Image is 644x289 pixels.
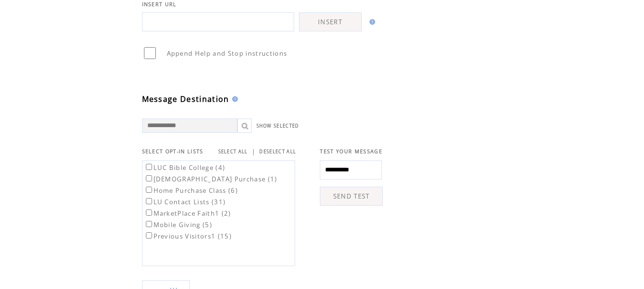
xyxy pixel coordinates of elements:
input: LUC Bible College (4) [146,164,152,170]
label: [DEMOGRAPHIC_DATA] Purchase (1) [144,175,277,183]
input: Previous Visitors1 (15) [146,232,152,239]
span: | [252,147,256,156]
input: Mobile Giving (5) [146,221,152,227]
label: LU Contact Lists (31) [144,198,226,206]
a: DESELECT ALL [259,149,296,155]
input: LU Contact Lists (31) [146,198,152,204]
span: TEST YOUR MESSAGE [320,148,382,155]
input: MarketPlace Faith1 (2) [146,209,152,216]
label: Mobile Giving (5) [144,220,213,229]
a: SHOW SELECTED [256,123,299,129]
a: SELECT ALL [218,149,248,155]
label: LUC Bible College (4) [144,163,225,172]
span: SELECT OPT-IN LISTS [142,148,204,155]
img: help.gif [367,19,375,25]
img: help.gif [229,96,238,102]
a: INSERT [299,12,362,31]
label: MarketPlace Faith1 (2) [144,209,231,218]
span: Message Destination [142,94,229,104]
input: [DEMOGRAPHIC_DATA] Purchase (1) [146,175,152,181]
a: SEND TEST [320,187,383,206]
span: INSERT URL [142,1,177,8]
span: Append Help and Stop instructions [167,49,287,58]
label: Home Purchase Class (6) [144,186,238,195]
label: Previous Visitors1 (15) [144,232,232,240]
input: Home Purchase Class (6) [146,187,152,193]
